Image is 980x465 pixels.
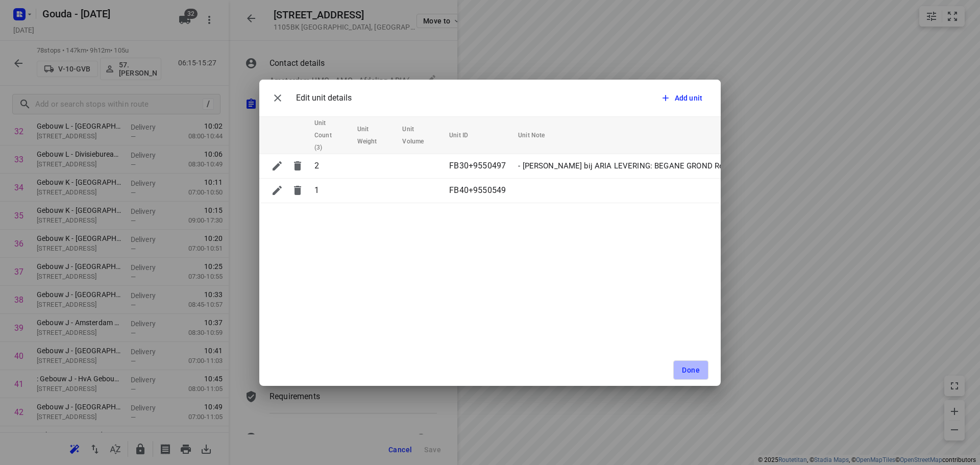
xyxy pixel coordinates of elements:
span: Add unit [675,93,702,103]
span: Unit Count (3) [314,117,345,154]
td: 1 [310,178,353,203]
span: Unit Volume [402,123,437,148]
button: Edit [267,180,287,201]
button: Delete [287,156,308,176]
button: Edit [267,156,287,176]
button: Add unit [656,89,708,107]
span: Unit ID [449,129,481,141]
span: Done [682,366,700,374]
p: - Aanbellen bij ARIA LEVERING: BEGANE GROND Rechts bij binnekomst in kantine plaatsen. Na 10 uur ... [518,160,926,172]
button: Done [673,360,708,380]
button: Delete [287,180,308,201]
div: Edit unit details [267,88,352,108]
span: Unit Note [518,129,558,141]
td: 2 [310,154,353,178]
span: Unit Weight [357,123,390,148]
td: FB30+9550497 [445,154,514,178]
td: FB40+9550549 [445,178,514,203]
